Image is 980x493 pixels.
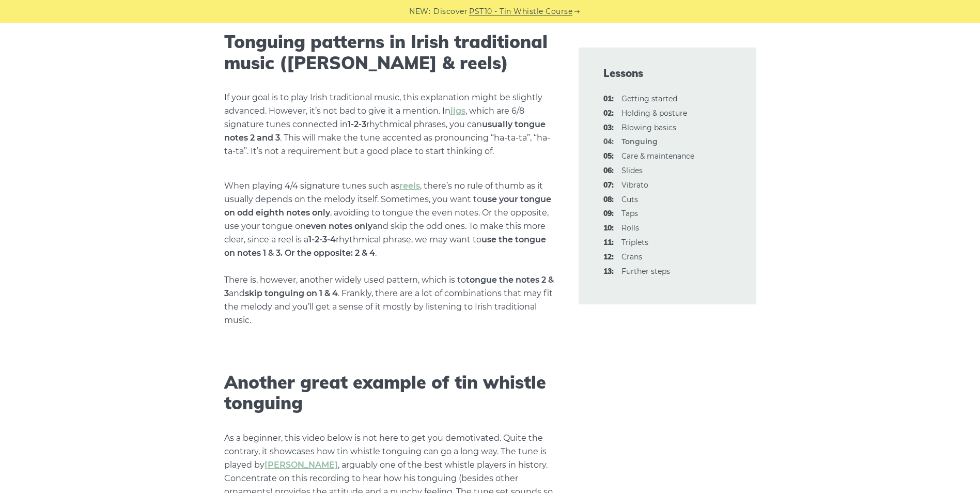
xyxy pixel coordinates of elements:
[450,106,465,116] a: jigs
[433,6,468,18] span: Discover
[409,6,430,18] span: NEW:
[603,107,614,120] span: 02:
[224,91,554,158] p: If your goal is to play Irish traditional music, this explanation might be slightly advanced. How...
[224,275,554,298] strong: tongue the notes 2 & 3
[308,235,336,244] strong: 1-2-3-4
[603,165,614,177] span: 06:
[603,93,614,105] span: 01:
[224,179,554,327] p: When playing 4/4 signature tunes such as , there’s no rule of thumb as it usually depends on the ...
[603,66,732,81] span: Lessons
[603,266,614,278] span: 13:
[306,221,372,231] strong: even notes only
[603,179,614,192] span: 07:
[603,237,614,249] span: 11:
[621,137,658,146] strong: Tonguing
[469,6,572,18] a: PST10 - Tin Whistle Course
[621,195,638,204] a: 08:Cuts
[603,222,614,235] span: 10:
[621,267,670,276] a: 13:Further steps
[603,251,614,264] span: 12:
[224,372,554,414] h2: Another great example of tin whistle tonguing
[224,32,554,74] h2: Tonguing patterns in Irish traditional music ([PERSON_NAME] & reels)
[399,181,420,191] a: reels
[603,122,614,134] span: 03:
[621,109,687,118] a: 02:Holding & posture
[348,119,366,129] strong: 1-2-3
[621,166,643,175] a: 06:Slides
[621,223,639,233] a: 10:Rolls
[621,238,648,247] a: 11:Triplets
[265,460,338,470] a: [PERSON_NAME]
[621,151,694,161] a: 05:Care & maintenance
[621,209,638,218] a: 09:Taps
[621,123,676,132] a: 03:Blowing basics
[603,136,614,148] span: 04:
[603,208,614,220] span: 09:
[621,180,648,190] a: 07:Vibrato
[621,94,677,103] a: 01:Getting started
[603,194,614,206] span: 08:
[245,288,338,298] strong: skip tonguing on 1 & 4
[603,150,614,163] span: 05:
[621,252,642,261] a: 12:Crans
